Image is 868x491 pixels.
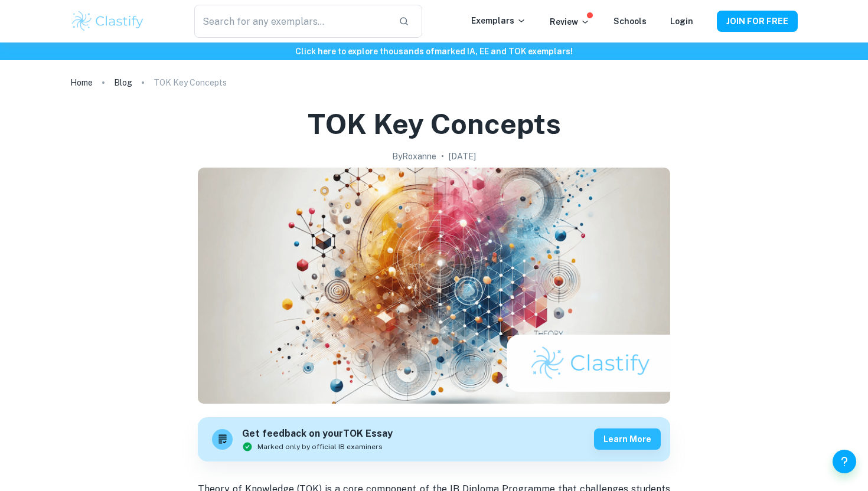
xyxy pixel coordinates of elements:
[194,5,389,38] input: Search for any exemplars...
[2,45,866,58] h6: Click here to explore thousands of marked IA, EE and TOK exemplars !
[198,168,670,404] img: TOK Key Concepts cover image
[70,74,93,91] a: Home
[257,441,383,452] span: Marked only by official IB examiners
[594,428,661,450] button: Learn more
[717,11,798,32] button: JOIN FOR FREE
[70,9,145,33] img: Clastify logo
[550,15,590,28] p: Review
[441,150,444,163] p: •
[114,74,132,91] a: Blog
[242,427,393,441] h6: Get feedback on your TOK Essay
[449,150,476,163] h2: [DATE]
[614,17,647,26] a: Schools
[670,17,693,26] a: Login
[392,150,436,163] h2: By Roxanne
[198,417,670,461] a: Get feedback on yourTOK EssayMarked only by official IB examinersLearn more
[833,450,856,473] button: Help and Feedback
[471,14,526,27] p: Exemplars
[308,105,561,143] h1: TOK Key Concepts
[154,76,227,89] p: TOK Key Concepts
